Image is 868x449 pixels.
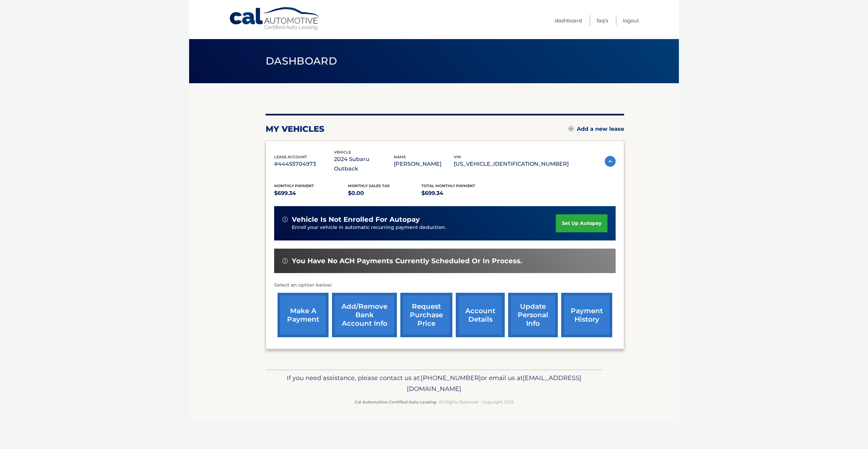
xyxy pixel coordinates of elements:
[266,124,324,134] h2: my vehicles
[270,373,598,394] p: If you need assistance, please contact us at: or email us at
[282,217,288,222] img: alert-white.svg
[282,258,288,264] img: alert-white.svg
[421,374,481,382] span: [PHONE_NUMBER]
[454,159,569,169] p: [US_VEHICLE_IDENTIFICATION_NUMBER]
[274,155,307,159] span: lease account
[407,374,581,393] span: [EMAIL_ADDRESS][DOMAIN_NAME]
[274,183,314,188] span: Monthly Payment
[597,15,608,26] a: FAQ's
[229,7,321,31] a: Cal Automotive
[623,15,639,26] a: Logout
[274,159,334,169] p: #44455704973
[454,155,461,159] span: vin
[332,293,397,337] a: Add/Remove bank account info
[292,257,522,265] span: You have no ACH payments currently scheduled or in process.
[270,398,598,406] p: - All Rights Reserved - Copyright 2025
[561,293,612,337] a: payment history
[354,399,436,405] strong: Cal Automotive Certified Auto Leasing
[508,293,558,337] a: update personal info
[456,293,505,337] a: account details
[274,188,348,198] p: $699.34
[569,126,573,131] img: add.svg
[556,214,607,232] a: set up autopay
[605,156,616,167] img: accordion-active.svg
[394,155,406,159] span: name
[292,215,420,224] span: vehicle is not enrolled for autopay
[569,126,624,132] a: Add a new lease
[334,155,394,174] p: 2024 Subaru Outback
[421,188,495,198] p: $699.34
[400,293,452,337] a: request purchase price
[394,159,454,169] p: [PERSON_NAME]
[555,15,582,26] a: Dashboard
[266,55,337,67] span: Dashboard
[274,281,616,289] p: Select an option below:
[421,183,475,188] span: Total Monthly Payment
[278,293,329,337] a: make a payment
[348,188,422,198] p: $0.00
[334,150,351,155] span: vehicle
[292,224,556,231] p: Enroll your vehicle in automatic recurring payment deduction.
[348,183,390,188] span: Monthly sales Tax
